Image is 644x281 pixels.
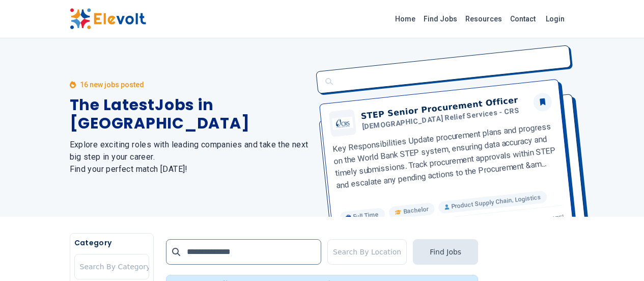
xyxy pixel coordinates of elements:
[70,139,310,175] h2: Explore exciting roles with leading companies and take the next big step in your career. Find you...
[419,11,461,27] a: Find Jobs
[74,238,149,248] h5: Category
[80,80,144,90] p: 16 new jobs posted
[461,11,506,27] a: Resources
[506,11,540,27] a: Contact
[391,11,419,27] a: Home
[70,8,146,30] img: Elevolt
[540,9,571,29] a: Login
[70,96,310,133] h1: The Latest Jobs in [GEOGRAPHIC_DATA]
[413,239,478,265] button: Find Jobs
